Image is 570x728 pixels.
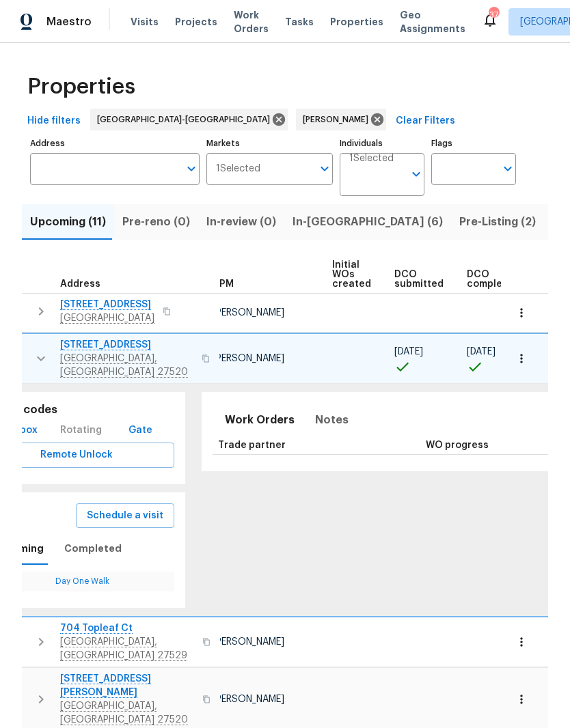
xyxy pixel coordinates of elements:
span: In-[GEOGRAPHIC_DATA] (6) [293,212,443,232]
button: Gate [119,418,163,443]
span: Upcoming (11) [30,212,106,232]
button: Open [315,159,334,178]
div: [PERSON_NAME] [296,109,386,130]
span: Initial WOs created [332,260,371,289]
span: Properties [27,80,135,94]
span: 1 Selected [216,163,260,175]
span: [PERSON_NAME] [213,308,284,318]
span: Visits [131,15,159,29]
span: Trade partner [218,440,286,450]
span: Pre-Listing (2) [459,212,536,232]
span: Geo Assignments [400,8,465,36]
span: 1 Selected [349,153,394,165]
span: [PERSON_NAME] [213,695,284,704]
label: Individuals [340,139,424,148]
span: Gate [124,422,157,439]
span: DCO submitted [394,270,444,289]
span: DCO complete [467,270,513,289]
span: Tasks [285,17,314,27]
span: Schedule a visit [87,507,163,524]
span: Completed [64,540,122,557]
span: In-review (0) [206,212,276,232]
span: Properties [330,15,383,29]
span: WO progress [426,440,489,450]
button: Open [407,165,426,184]
span: Address [60,279,100,289]
div: Rotating code is only available during visiting hours [55,418,107,443]
label: Markets [206,139,334,148]
button: Hide filters [22,109,86,134]
span: Work Orders [225,410,295,430]
span: [PERSON_NAME] [213,637,284,647]
span: Notes [315,410,349,430]
span: [GEOGRAPHIC_DATA]-[GEOGRAPHIC_DATA] [97,113,275,126]
span: [DATE] [394,347,423,356]
span: [PERSON_NAME] [213,354,284,363]
span: Work Orders [234,8,269,36]
a: Day One Walk [55,577,109,585]
label: Address [30,139,200,148]
span: Clear Filters [396,113,455,130]
button: Schedule a visit [76,503,174,529]
span: Projects [175,15,217,29]
span: [DATE] [467,347,496,356]
span: HPM [213,279,234,289]
button: Clear Filters [390,109,461,134]
button: Open [498,159,517,178]
span: Maestro [46,15,92,29]
span: Hide filters [27,113,81,130]
button: Open [182,159,201,178]
span: [PERSON_NAME] [303,113,374,126]
label: Flags [431,139,516,148]
div: 37 [489,8,498,22]
div: [GEOGRAPHIC_DATA]-[GEOGRAPHIC_DATA] [90,109,288,130]
span: Pre-reno (0) [122,212,190,232]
